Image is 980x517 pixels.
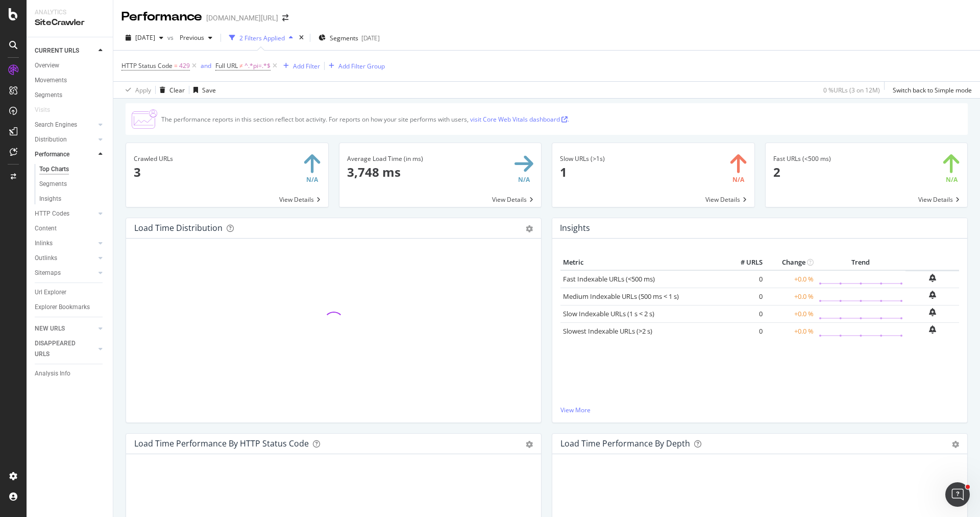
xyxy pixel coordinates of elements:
a: View More [560,406,959,414]
div: Distribution [35,134,67,145]
div: HTTP Codes [35,208,69,219]
span: Previous [176,33,204,42]
div: [DOMAIN_NAME][URL] [206,13,278,23]
div: DISAPPEARED URLS [35,338,86,360]
a: DISAPPEARED URLS [35,338,95,360]
div: Segments [35,90,62,101]
button: and [201,61,211,70]
h4: Insights [560,221,590,235]
button: Segments[DATE] [314,30,384,46]
button: Previous [176,30,216,46]
a: Medium Indexable URLs (500 ms < 1 s) [563,292,679,301]
a: Insights [39,194,106,204]
a: Segments [35,90,106,101]
div: gear [526,441,533,448]
td: 0 [724,270,765,288]
td: 0 [724,322,765,340]
span: = [174,61,178,70]
span: 2025 Aug. 22nd [135,33,155,42]
div: Add Filter [293,62,320,70]
td: +0.0 % [765,270,816,288]
button: 2 Filters Applied [225,30,297,46]
div: Clear [169,86,185,95]
a: Slowest Indexable URLs (>2 s) [563,326,652,336]
div: Insights [39,194,61,204]
div: Inlinks [35,238,53,249]
div: and [201,61,211,70]
a: Movements [35,75,106,86]
div: Performance [121,8,202,26]
a: Search Engines [35,120,95,130]
a: Inlinks [35,238,95,249]
a: Analysis Info [35,368,106,379]
div: Content [35,223,57,234]
a: Slow Indexable URLs (1 s < 2 s) [563,309,654,318]
a: Outlinks [35,253,95,264]
div: bell-plus [929,308,936,316]
img: CjTTJyXI.png [132,109,157,129]
a: HTTP Codes [35,208,95,219]
td: +0.0 % [765,288,816,305]
a: Url Explorer [35,287,106,298]
div: Apply [135,86,151,95]
span: Segments [330,34,358,42]
div: [DATE] [361,34,380,42]
div: Movements [35,75,67,86]
td: +0.0 % [765,305,816,322]
td: +0.0 % [765,322,816,340]
a: Distribution [35,134,95,145]
th: Metric [560,255,724,270]
div: bell-plus [929,274,936,282]
div: Sitemaps [35,268,61,278]
span: 429 [179,59,190,73]
a: Performance [35,149,95,160]
div: Segments [39,179,67,190]
div: Search Engines [35,120,77,130]
a: Explorer Bookmarks [35,302,106,313]
a: visit Core Web Vitals dashboard . [470,115,569,124]
div: CURRENT URLS [35,45,79,56]
div: Load Time Performance by HTTP Status Code [134,438,309,449]
div: Performance [35,149,69,160]
div: Analytics [35,8,105,17]
div: Url Explorer [35,287,66,298]
iframe: Intercom live chat [945,482,970,507]
div: Top Charts [39,164,69,175]
div: Load Time Performance by Depth [560,438,690,449]
div: Add Filter Group [338,62,385,70]
div: Explorer Bookmarks [35,302,90,313]
div: arrow-right-arrow-left [282,14,288,21]
button: Add Filter [279,60,320,72]
a: Fast Indexable URLs (<500 ms) [563,274,655,284]
span: ≠ [239,61,243,70]
div: gear [526,225,533,232]
a: Visits [35,105,60,115]
button: Switch back to Simple mode [889,82,972,98]
th: Change [765,255,816,270]
a: NEW URLS [35,323,95,334]
span: Full URL [215,61,238,70]
div: Switch back to Simple mode [893,86,972,95]
button: Clear [156,82,185,98]
div: The performance reports in this section reflect bot activity. For reports on how your site perfor... [161,115,569,124]
div: Save [202,86,216,95]
a: Content [35,223,106,234]
span: HTTP Status Code [121,61,173,70]
div: Outlinks [35,253,57,264]
a: Top Charts [39,164,106,175]
div: bell-plus [929,325,936,334]
a: Segments [39,179,106,190]
div: gear [952,441,959,448]
td: 0 [724,288,765,305]
div: NEW URLS [35,323,65,334]
div: 0 % URLs ( 3 on 12M ) [823,86,880,95]
div: Analysis Info [35,368,70,379]
button: Apply [121,82,151,98]
a: Overview [35,60,106,71]
th: # URLS [724,255,765,270]
a: CURRENT URLS [35,45,95,56]
td: 0 [724,305,765,322]
div: 2 Filters Applied [239,34,285,42]
button: Add Filter Group [325,60,385,72]
div: SiteCrawler [35,17,105,29]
